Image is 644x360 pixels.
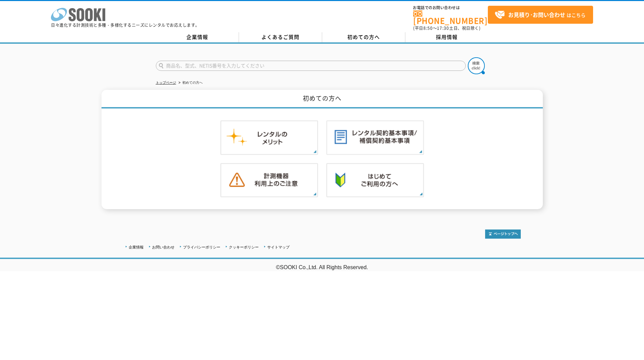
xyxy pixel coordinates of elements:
[129,245,144,249] a: 企業情報
[102,90,543,108] h1: 初めての方へ
[239,32,322,42] a: よくあるご質問
[267,245,290,249] a: サイトマップ
[413,6,488,10] span: お電話でのお問い合わせは
[423,25,433,31] span: 8:50
[156,81,176,84] a: トップページ
[183,245,220,249] a: プライバシーポリシー
[495,10,586,20] span: はこちら
[322,32,405,42] a: 初めての方へ
[156,61,466,71] input: 商品名、型式、NETIS番号を入力してください
[488,6,593,24] a: お見積り･お問い合わせはこちら
[177,79,203,86] li: 初めての方へ
[220,120,318,155] img: レンタルのメリット
[326,163,424,198] img: 初めての方へ
[468,57,485,74] img: btn_search.png
[405,32,489,42] a: 採用情報
[437,25,449,31] span: 17:30
[485,229,521,239] img: トップページへ
[326,120,424,155] img: レンタル契約基本事項／補償契約基本事項
[156,32,239,42] a: 企業情報
[51,23,200,27] p: 日々進化する計測技術と多種・多様化するニーズにレンタルでお応えします。
[229,245,259,249] a: クッキーポリシー
[152,245,174,249] a: お問い合わせ
[413,25,480,31] span: (平日 ～ 土日、祝日除く)
[220,163,318,198] img: 計測機器ご利用上のご注意
[413,11,488,24] a: [PHONE_NUMBER]
[508,11,565,19] strong: お見積り･お問い合わせ
[347,33,380,41] span: 初めての方へ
